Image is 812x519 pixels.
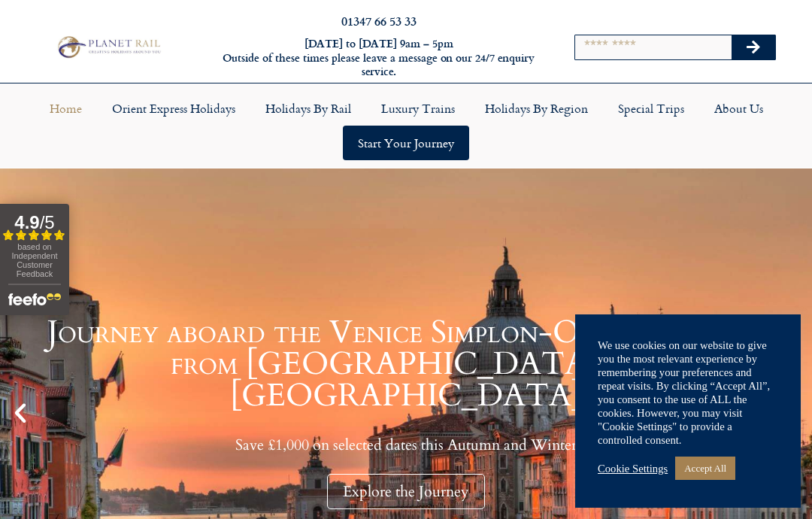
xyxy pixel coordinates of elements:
[38,317,774,411] h1: Journey aboard the Venice Simplon-Orient-Express from [GEOGRAPHIC_DATA] to [GEOGRAPHIC_DATA]
[8,91,804,160] nav: Menu
[732,35,775,59] button: Search
[341,12,417,29] a: 01347 66 53 33
[598,338,778,447] div: We use cookies on our website to give you the most relevant experience by remembering your prefer...
[35,91,97,126] a: Home
[250,91,366,126] a: Holidays by Rail
[366,91,470,126] a: Luxury Trains
[470,91,603,126] a: Holidays by Region
[699,91,778,126] a: About Us
[38,436,774,454] p: Save £1,000 on selected dates this Autumn and Winter
[53,34,163,61] img: Planet Rail Train Holidays Logo
[8,400,33,426] div: Previous slide
[327,474,485,509] div: Explore the Journey
[603,91,699,126] a: Special Trips
[343,126,469,160] a: Start your Journey
[675,457,735,480] a: Accept All
[598,462,668,475] a: Cookie Settings
[97,91,250,126] a: Orient Express Holidays
[220,37,538,79] h6: [DATE] to [DATE] 9am – 5pm Outside of these times please leave a message on our 24/7 enquiry serv...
